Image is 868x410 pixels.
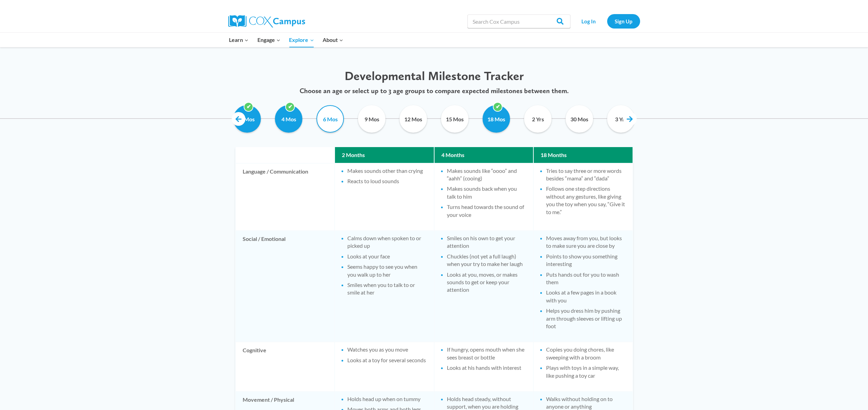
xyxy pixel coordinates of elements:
[236,342,335,391] td: Cognitive
[225,33,253,47] button: Child menu of Learn
[447,271,526,294] li: Looks at you, moves, or makes sounds to get or keep your attention
[285,33,319,47] button: Child menu of Explore
[607,14,640,28] a: Sign Up
[574,14,604,28] a: Log In
[318,33,348,47] button: Child menu of About
[335,147,434,163] th: 2 Months
[546,253,626,268] li: Points to show you something interesting
[347,263,427,278] li: Seems happy to see you when you walk up to her
[228,15,305,27] img: Cox Campus
[546,289,626,304] li: Looks at a few pages in a book with you
[345,68,524,83] span: Developmental Milestone Tracker
[447,253,526,268] li: Chuckles (not yet a full laugh) when your try to make her laugh
[253,33,285,47] button: Child menu of Engage
[347,356,427,364] li: Looks at a toy for several seconds
[227,87,642,95] p: Choose an age or select up to 3 age groups to compare expected milestones between them.
[435,147,533,163] th: 4 Months
[546,234,626,250] li: Moves away from you, but looks to make sure you are close by
[347,177,427,185] li: Reacts to loud sounds
[347,234,427,250] li: Calms down when spoken to or picked up
[347,167,427,175] li: Makes sounds other than crying
[574,14,640,28] nav: Secondary Navigation
[447,185,526,200] li: Makes sounds back when you talk to him
[546,167,626,182] li: Tries to say three or more words besides “mama” and “dada”
[347,346,427,353] li: Watches you as you move
[236,164,335,230] td: Language / Communication
[467,14,570,28] input: Search Cox Campus
[546,185,626,216] li: Follows one step directions without any gestures, like giving you the toy when you say, “Give it ...
[347,253,427,260] li: Looks at your face
[347,281,427,297] li: Smiles when you to talk to or smile at her
[447,364,526,372] li: Looks at his hands with interest
[447,203,526,219] li: Turns head towards the sound of your voice
[225,33,348,47] nav: Primary Navigation
[546,271,626,286] li: Puts hands out for you to wash them
[546,346,626,361] li: Copies you doing chores, like sweeping with a broom
[447,167,526,182] li: Makes sounds like “oooo” and “aahh” (cooing)
[534,147,633,163] th: 18 Months
[447,234,526,250] li: Smiles on his own to get your attention
[546,364,626,379] li: Plays with toys in a simple way, like pushing a toy car
[347,395,427,403] li: Holds head up when on tummy
[546,307,626,330] li: Helps you dress him by pushing arm through sleeves or lifting up foot
[447,346,526,361] li: If hungry, opens mouth when she sees breast or bottle
[236,231,335,342] td: Social / Emotional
